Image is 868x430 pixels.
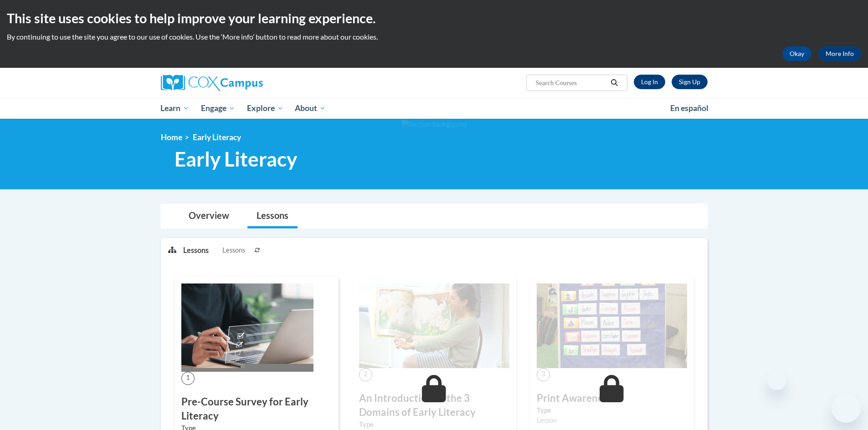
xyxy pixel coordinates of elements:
img: Course Image [537,283,687,368]
p: Lessons [183,245,209,255]
a: Log In [634,75,665,89]
button: Okay [782,46,812,61]
a: Engage [195,98,241,119]
label: Type [359,420,509,430]
span: Early Literacy [175,147,297,171]
a: About [289,98,332,119]
a: Lessons [247,204,298,228]
img: Cox Campus [161,75,263,91]
iframe: Close message [768,372,786,390]
span: En español [670,103,709,113]
span: 1 [181,372,195,385]
span: Lessons [222,245,245,255]
a: Explore [241,98,289,119]
h3: An Introduction to the 3 Domains of Early Literacy [359,391,509,420]
div: Main menu [147,98,721,119]
a: En español [664,99,714,118]
img: Course Image [359,283,509,368]
span: 2 [359,368,372,381]
label: Type [537,405,687,415]
h3: Pre-Course Survey for Early Literacy [181,395,332,423]
a: Overview [180,204,238,228]
span: Learn [160,103,189,114]
div: Lesson [537,415,687,425]
button: Search [607,77,621,88]
iframe: Button to launch messaging window [832,394,861,423]
span: About [295,103,326,114]
p: By continuing to use the site you agree to our use of cookies. Use the ‘More info’ button to read... [7,32,861,42]
img: Course Image [181,283,313,372]
a: Learn [155,98,195,119]
a: Cox Campus [161,75,334,91]
input: Search Courses [534,77,607,88]
img: Section background [402,120,467,130]
a: Home [161,132,182,142]
span: Early Literacy [193,132,241,142]
h3: Print Awareness [537,391,687,405]
span: Explore [247,103,283,114]
h2: This site uses cookies to help improve your learning experience. [7,9,861,27]
span: Engage [201,103,235,114]
a: Register [672,75,708,89]
a: More Info [818,46,861,61]
span: 3 [537,368,550,381]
